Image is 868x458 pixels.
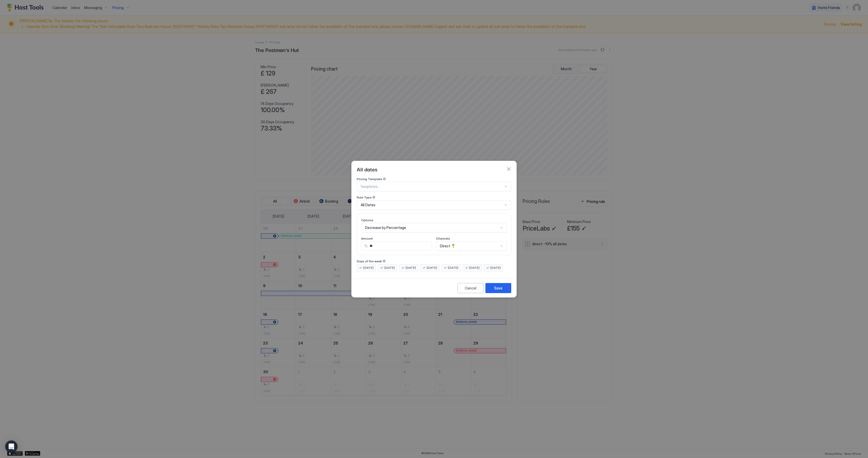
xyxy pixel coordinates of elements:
[485,283,511,293] button: Save
[490,265,501,270] span: [DATE]
[469,265,479,270] span: [DATE]
[357,195,371,199] span: Rule Type
[361,236,373,240] span: Amount
[361,218,373,222] span: Options
[440,244,450,248] span: Direct
[465,285,476,291] div: Cancel
[363,265,374,270] span: [DATE]
[384,265,395,270] span: [DATE]
[357,177,382,181] span: Pricing Template
[357,259,382,263] span: Days of the week
[368,242,432,250] input: Input Field
[365,225,406,230] span: Decrease by Percentage
[494,285,502,291] div: Save
[365,244,368,248] span: %
[436,236,450,240] span: Channels
[448,265,458,270] span: [DATE]
[427,265,437,270] span: [DATE]
[458,283,483,293] button: Cancel
[357,165,377,173] span: All dates
[361,203,375,207] span: All Dates
[406,265,416,270] span: [DATE]
[5,440,18,453] div: Open Intercom Messenger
